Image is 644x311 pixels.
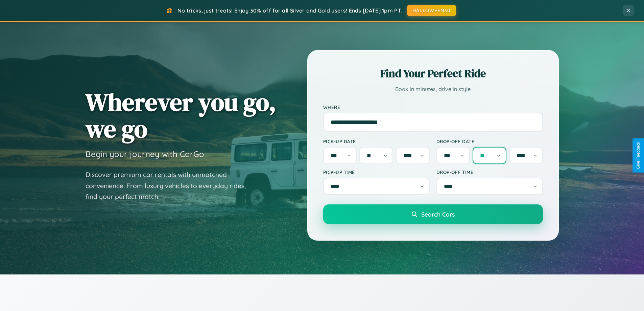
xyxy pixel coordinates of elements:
label: Drop-off Time [436,169,543,175]
label: Where [323,104,543,110]
h3: Begin your journey with CarGo [86,149,204,159]
span: No tricks, just treats! Enjoy 30% off for all Silver and Gold users! Ends [DATE] 1pm PT. [177,7,402,14]
div: Give Feedback [636,142,641,169]
p: Book in minutes, drive in style [323,84,543,94]
label: Pick-up Time [323,169,430,175]
label: Pick-up Date [323,138,430,144]
label: Drop-off Date [436,138,543,144]
button: HALLOWEEN30 [407,5,456,16]
h2: Find Your Perfect Ride [323,66,543,81]
h1: Wherever you go, we go [86,89,276,142]
button: Search Cars [323,204,543,224]
p: Discover premium car rentals with unmatched convenience. From luxury vehicles to everyday rides, ... [86,169,255,202]
span: Search Cars [421,210,455,218]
